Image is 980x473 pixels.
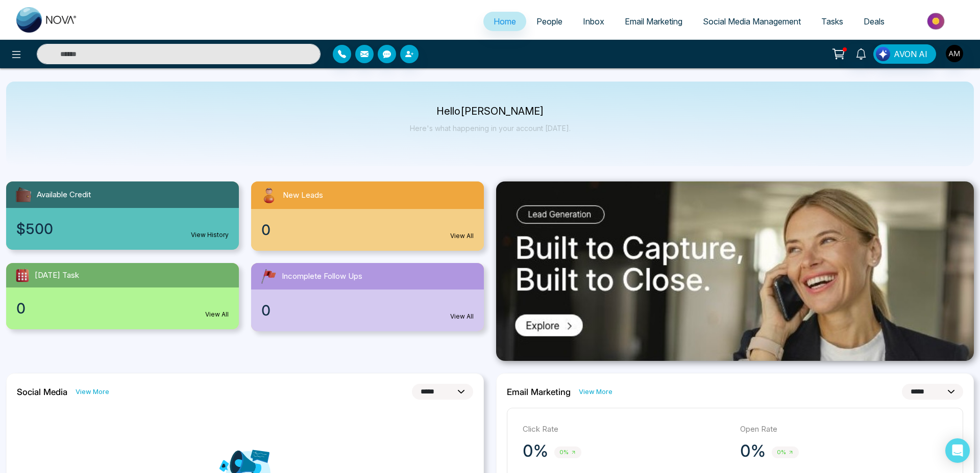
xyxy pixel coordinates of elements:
[496,181,974,361] img: .
[740,424,947,435] p: Open Rate
[35,270,79,281] span: [DATE] Task
[583,16,604,27] span: Inbox
[450,231,474,241] a: View All
[554,446,581,458] span: 0%
[283,190,323,201] span: New Leads
[523,441,548,461] p: 0%
[900,10,974,33] img: Market-place.gif
[864,16,885,27] span: Deals
[16,298,26,319] span: 0
[14,267,31,283] img: todayTask.svg
[811,12,853,31] a: Tasks
[615,12,693,31] a: Email Marketing
[573,12,615,31] a: Inbox
[410,107,571,116] p: Hello [PERSON_NAME]
[873,44,936,64] button: AVON AI
[16,7,78,33] img: Nova CRM Logo
[579,387,612,397] a: View More
[261,219,271,241] span: 0
[946,45,963,62] img: User Avatar
[282,271,362,282] span: Incomplete Follow Ups
[259,186,279,205] img: newLeads.svg
[245,263,490,331] a: Incomplete Follow Ups0View All
[410,124,571,133] p: Here's what happening in your account [DATE].
[17,387,67,397] h2: Social Media
[76,387,109,397] a: View More
[625,16,682,27] span: Email Marketing
[205,310,229,319] a: View All
[494,16,516,27] span: Home
[191,230,229,240] a: View History
[821,16,843,27] span: Tasks
[740,441,766,461] p: 0%
[14,186,33,204] img: availableCredit.svg
[772,446,799,458] span: 0%
[259,267,278,285] img: followUps.svg
[894,48,927,60] span: AVON AI
[526,12,573,31] a: People
[876,47,890,61] img: Lead Flow
[483,12,526,31] a: Home
[37,189,91,201] span: Available Credit
[16,218,53,240] span: $500
[261,300,271,321] span: 0
[245,181,490,251] a: New Leads0View All
[523,424,730,435] p: Click Rate
[703,16,801,27] span: Social Media Management
[853,12,895,31] a: Deals
[450,312,474,321] a: View All
[536,16,562,27] span: People
[693,12,811,31] a: Social Media Management
[945,438,970,463] div: Open Intercom Messenger
[507,387,571,397] h2: Email Marketing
